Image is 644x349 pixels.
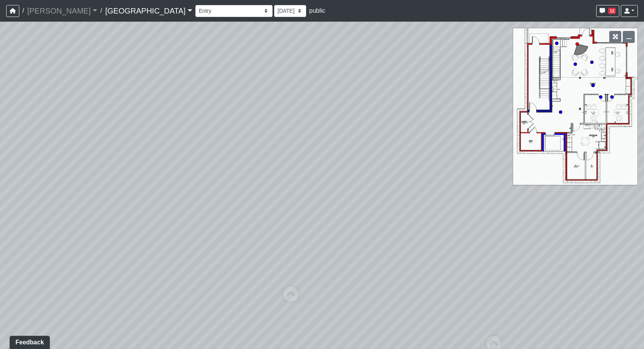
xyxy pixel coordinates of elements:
[27,3,97,19] a: [PERSON_NAME]
[596,5,619,17] button: 12
[19,3,27,19] span: /
[6,334,51,349] iframe: Ybug feedback widget
[105,3,192,19] a: [GEOGRAPHIC_DATA]
[97,3,105,19] span: /
[608,8,616,14] span: 12
[309,7,325,14] span: public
